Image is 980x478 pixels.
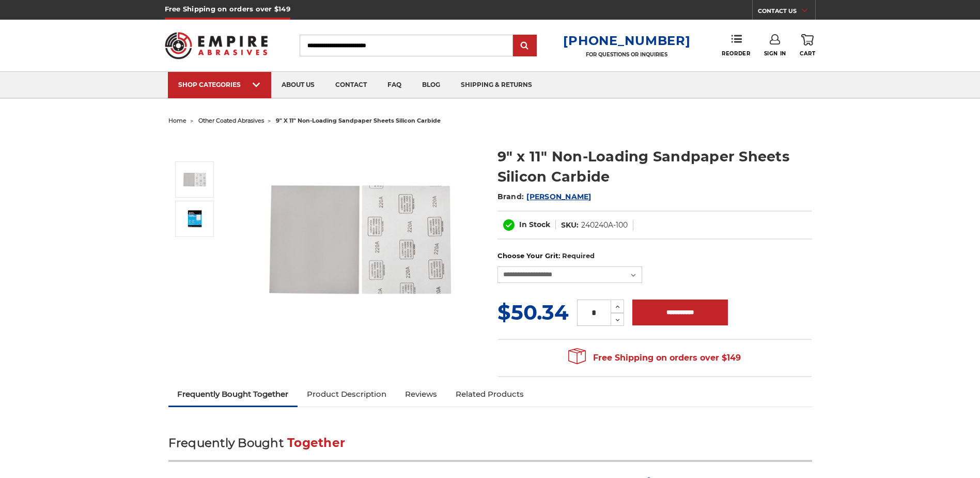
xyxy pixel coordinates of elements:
img: silicon carbide non loading sandpaper pack [182,209,208,229]
a: about us [271,72,325,98]
span: In Stock [519,220,550,229]
a: home [168,117,186,124]
div: SHOP CATEGORIES [178,81,261,88]
span: Frequently Bought [168,436,284,450]
dd: 240240A-100 [581,220,628,231]
p: FOR QUESTIONS OR INQUIRIES [563,51,690,58]
a: contact [325,72,377,98]
span: Cart [800,50,815,57]
a: Frequently Bought Together [168,383,298,406]
span: Reorder [722,50,750,57]
a: [PHONE_NUMBER] [563,33,690,48]
small: Required [562,251,595,260]
span: Free Shipping on orders over $149 [568,348,741,368]
a: CONTACT US [758,5,815,20]
span: Together [287,436,345,450]
span: $50.34 [497,300,569,325]
a: Product Description [298,383,396,406]
a: faq [377,72,412,98]
a: [PERSON_NAME] [526,192,591,201]
h1: 9" x 11" Non-Loading Sandpaper Sheets Silicon Carbide [497,146,812,187]
a: Cart [800,34,815,57]
dt: SKU: [561,220,579,231]
a: Reorder [722,34,750,56]
a: blog [412,72,450,98]
a: shipping & returns [450,72,542,98]
img: 9 inch x 11 inch Silicon Carbide Sandpaper Sheet [257,136,463,342]
span: Brand: [497,192,524,201]
img: Empire Abrasives [165,25,268,66]
span: 9" x 11" non-loading sandpaper sheets silicon carbide [276,117,441,124]
label: Choose Your Grit: [497,251,812,261]
a: Reviews [396,383,446,406]
a: Related Products [446,383,533,406]
span: Sign In [764,50,786,57]
input: Submit [515,36,535,56]
a: other coated abrasives [198,117,264,124]
img: 9 inch x 11 inch Silicon Carbide Sandpaper Sheet [182,167,208,192]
